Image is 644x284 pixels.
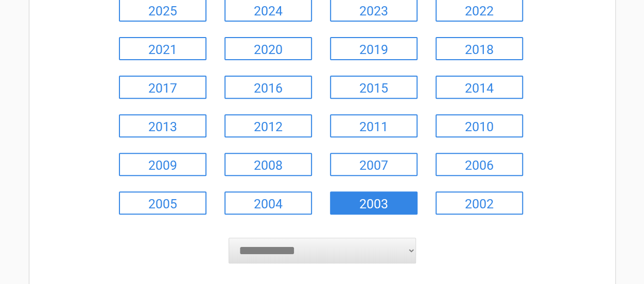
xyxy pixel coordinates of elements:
[119,191,206,215] a: 2005
[119,153,206,176] a: 2009
[330,114,417,137] a: 2011
[119,76,206,99] a: 2017
[330,76,417,99] a: 2015
[436,37,523,60] a: 2018
[436,114,523,137] a: 2010
[224,114,312,137] a: 2012
[119,114,206,137] a: 2013
[330,153,417,176] a: 2007
[436,76,523,99] a: 2014
[436,153,523,176] a: 2006
[224,76,312,99] a: 2016
[224,191,312,215] a: 2004
[224,153,312,176] a: 2008
[119,37,206,60] a: 2021
[224,37,312,60] a: 2020
[436,191,523,215] a: 2002
[330,37,417,60] a: 2019
[330,191,417,215] a: 2003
